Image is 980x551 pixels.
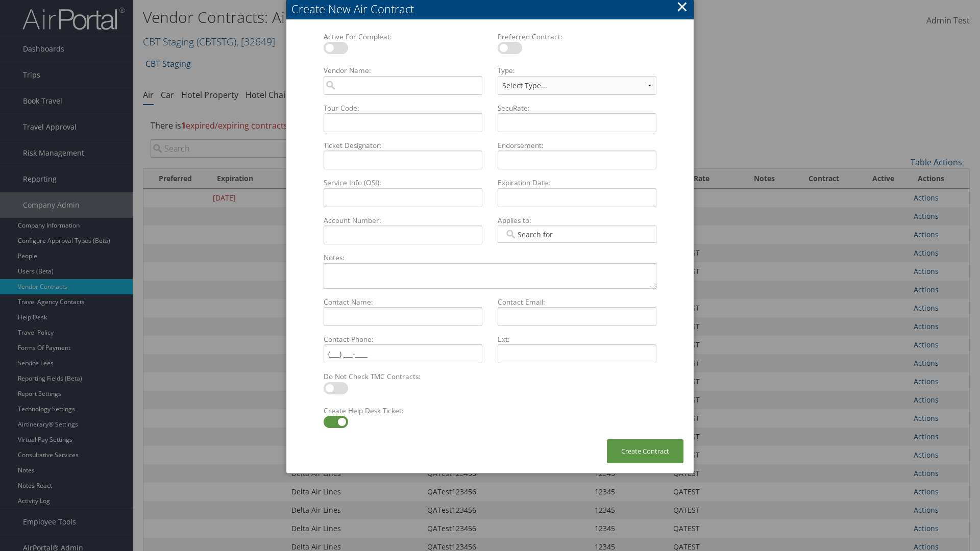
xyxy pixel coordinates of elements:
[320,406,486,416] label: Create Help Desk Ticket:
[498,76,656,95] select: Type:
[324,188,482,207] input: Service Info (OSI):
[494,215,660,226] label: Applies to:
[324,76,482,95] input: Vendor Name:
[324,113,482,132] input: Tour Code:
[498,344,656,363] input: Ext:
[494,178,660,188] label: Expiration Date:
[494,103,660,113] label: SecuRate:
[494,297,660,307] label: Contact Email:
[320,65,486,76] label: Vendor Name:
[498,151,656,169] input: Endorsement:
[504,229,561,239] input: Applies to:
[291,1,694,17] div: Create New Air Contract
[494,334,660,344] label: Ext:
[494,140,660,151] label: Endorsement:
[498,307,656,326] input: Contact Email:
[498,113,656,132] input: SecuRate:
[324,226,482,244] input: Account Number:
[324,344,482,363] input: Contact Phone:
[320,334,486,344] label: Contact Phone:
[607,439,683,463] button: Create Contract
[324,263,656,289] textarea: Notes:
[320,215,486,226] label: Account Number:
[324,307,482,326] input: Contact Name:
[320,297,486,307] label: Contact Name:
[320,371,486,382] label: Do Not Check TMC Contracts:
[320,178,486,188] label: Service Info (OSI):
[324,151,482,169] input: Ticket Designator:
[320,140,486,151] label: Ticket Designator:
[498,188,656,207] input: Expiration Date:
[494,65,660,76] label: Type:
[320,32,486,42] label: Active For Compleat:
[320,103,486,113] label: Tour Code:
[320,253,660,263] label: Notes:
[494,32,660,42] label: Preferred Contract:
